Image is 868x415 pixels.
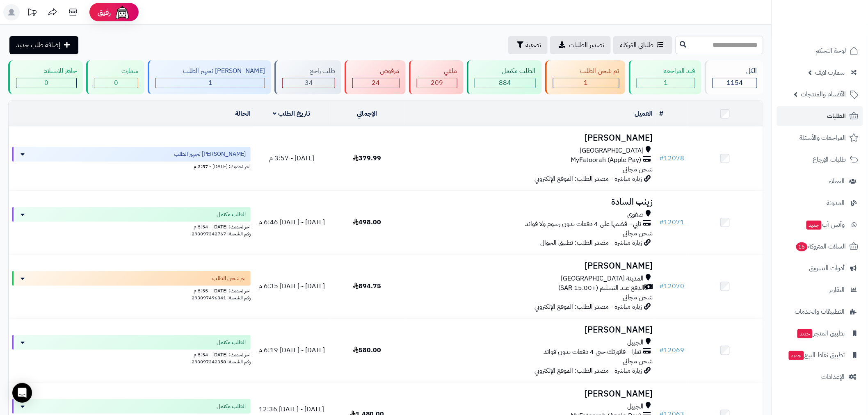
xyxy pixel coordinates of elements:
button: تصفية [508,36,548,54]
span: الإعدادات [822,371,845,383]
span: جديد [797,329,813,338]
span: الطلبات [827,110,846,122]
span: 379.99 [353,153,381,163]
span: 884 [499,78,511,88]
div: اخر تحديث: [DATE] - 3:57 م [12,162,251,170]
div: ملغي [417,66,457,76]
span: # [659,153,664,163]
a: وآتس آبجديد [777,215,863,235]
span: 894.75 [353,281,381,291]
div: 1 [637,78,695,88]
a: المدونة [777,193,863,213]
div: 0 [94,78,138,88]
a: جاهز للاستلام 0 [7,60,85,94]
div: 884 [475,78,535,88]
span: شحن مجاني [623,164,653,174]
span: # [659,281,664,291]
span: شحن مجاني [623,292,653,302]
span: رقم الشحنة: 293097496341 [192,294,251,301]
a: مرفوض 24 [343,60,407,94]
span: 580.00 [353,345,381,355]
span: المراجعات والأسئلة [800,132,846,144]
span: [DATE] - [DATE] 6:35 م [258,281,325,291]
div: 0 [16,78,76,88]
span: رقم الشحنة: 293097342358 [192,358,251,365]
span: تطبيق نقاط البيع [788,349,845,361]
span: التقارير [829,284,845,296]
div: [PERSON_NAME] تجهيز الطلب [155,66,265,76]
span: جديد [806,221,822,230]
a: الطلبات [777,106,863,126]
span: # [659,345,664,355]
h3: [PERSON_NAME] [408,133,653,143]
a: ملغي 209 [407,60,465,94]
span: سمارت لايف [815,67,845,78]
span: الجبيل [627,402,644,411]
span: 0 [114,78,118,88]
a: سمارت 0 [85,60,146,94]
span: الجبيل [627,338,644,347]
span: تطبيق المتجر [797,328,845,339]
span: [GEOGRAPHIC_DATA] [580,146,644,155]
span: زيارة مباشرة - مصدر الطلب: الموقع الإلكتروني [535,366,642,376]
span: رفيق [98,7,111,17]
a: العميل [635,109,653,119]
a: العملاء [777,171,863,191]
div: 1 [156,78,265,88]
span: # [659,217,664,227]
a: الكل1154 [703,60,765,94]
a: طلب راجع 34 [273,60,343,94]
span: المدينة [GEOGRAPHIC_DATA] [561,274,644,283]
span: الطلب مكتمل [217,338,246,347]
span: زيارة مباشرة - مصدر الطلب: الموقع الإلكتروني [535,302,642,312]
span: التطبيقات والخدمات [795,306,845,317]
a: أدوات التسويق [777,258,863,278]
span: 1 [584,78,588,88]
a: تاريخ الطلب [273,109,311,119]
span: لوحة التحكم [816,45,846,57]
a: تحديثات المنصة [22,4,42,23]
a: #12078 [659,153,684,163]
a: التطبيقات والخدمات [777,302,863,322]
span: رقم الشحنة: 293097342767 [192,230,251,237]
a: المراجعات والأسئلة [777,128,863,148]
span: 209 [431,78,443,88]
span: MyFatoorah (Apple Pay) [571,155,641,165]
h3: [PERSON_NAME] [408,261,653,271]
a: #12069 [659,345,684,355]
div: 34 [283,78,335,88]
span: [PERSON_NAME] تجهيز الطلب [174,150,246,158]
span: تصدير الطلبات [569,40,604,50]
span: تصفية [525,40,541,50]
span: 24 [372,78,380,88]
div: اخر تحديث: [DATE] - 5:55 م [12,286,251,294]
div: 209 [417,78,457,88]
span: 1 [664,78,668,88]
a: السلات المتروكة15 [777,237,863,256]
span: وآتس آب [806,219,845,230]
span: شحن مجاني [623,228,653,238]
div: 1 [553,78,619,88]
a: الحالة [235,109,251,119]
span: تابي - قسّمها على 4 دفعات بدون رسوم ولا فوائد [525,219,641,229]
div: جاهز للاستلام [16,66,77,76]
a: #12070 [659,281,684,291]
span: تم شحن الطلب [212,274,246,283]
span: 1 [208,78,212,88]
span: 1154 [726,78,743,88]
div: سمارت [94,66,138,76]
h3: [PERSON_NAME] [408,325,653,335]
span: أدوات التسويق [809,262,845,274]
div: Open Intercom Messenger [12,383,32,403]
span: الأقسام والمنتجات [801,89,846,100]
span: جديد [789,351,804,360]
span: 34 [305,78,313,88]
span: [DATE] - [DATE] 6:19 م [258,345,325,355]
a: لوحة التحكم [777,41,863,61]
span: الطلب مكتمل [217,402,246,410]
div: الطلب مكتمل [475,66,536,76]
a: # [659,109,663,119]
span: طلبات الإرجاع [813,154,846,165]
span: [DATE] - 3:57 م [269,153,314,163]
span: تمارا - فاتورتك حتى 4 دفعات بدون فوائد [544,347,641,357]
